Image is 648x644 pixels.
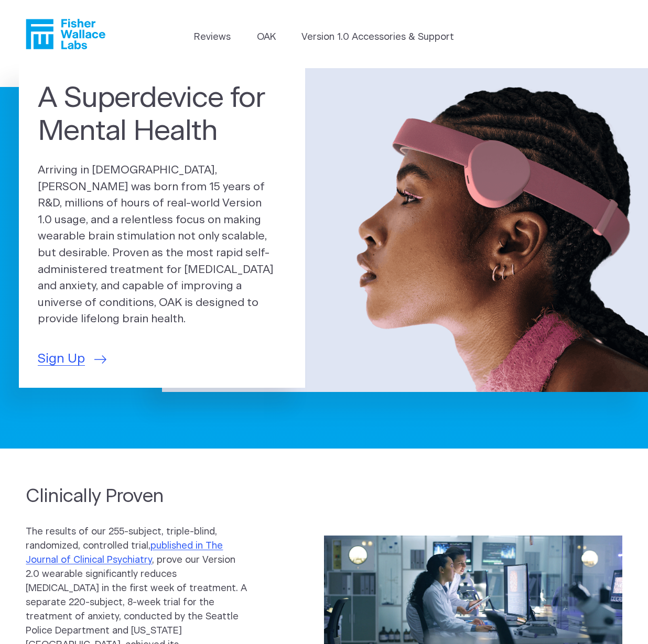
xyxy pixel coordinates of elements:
[257,30,276,45] a: OAK
[38,350,106,369] a: Sign Up
[26,541,223,565] a: published in The Journal of Clinical Psychiatry
[38,82,286,148] h1: A Superdevice for Mental Health
[38,350,85,369] span: Sign Up
[38,162,286,328] p: Arriving in [DEMOGRAPHIC_DATA], [PERSON_NAME] was born from 15 years of R&D, millions of hours of...
[301,30,454,45] a: Version 1.0 Accessories & Support
[194,30,231,45] a: Reviews
[26,19,105,49] a: Fisher Wallace
[26,484,249,509] h2: Clinically Proven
